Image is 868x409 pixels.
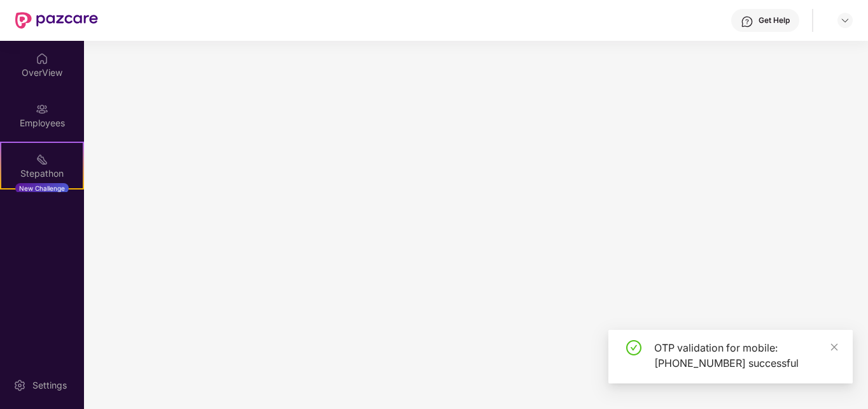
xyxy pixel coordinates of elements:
[15,183,69,193] div: New Challenge
[36,153,48,166] img: svg+xml;base64,PHN2ZyB4bWxucz0iaHR0cDovL3d3dy53My5vcmcvMjAwMC9zdmciIHdpZHRoPSIyMSIgaGVpZ2h0PSIyMC...
[840,15,850,26] img: svg+xml;base64,PHN2ZyBpZD0iRHJvcGRvd24tMzJ4MzIiIHhtbG5zPSJodHRwOi8vd3d3LnczLm9yZy8yMDAwL3N2ZyIgd2...
[36,103,48,115] img: svg+xml;base64,PHN2ZyBpZD0iRW1wbG95ZWVzIiB4bWxucz0iaHR0cDovL3d3dy53My5vcmcvMjAwMC9zdmciIHdpZHRoPS...
[830,343,839,352] span: close
[29,379,71,392] div: Settings
[1,167,83,180] div: Stepathon
[15,12,98,29] img: New Pazcare Logo
[654,340,837,371] div: OTP validation for mobile: [PHONE_NUMBER] successful
[626,340,641,355] span: check-circle
[36,52,48,65] img: svg+xml;base64,PHN2ZyBpZD0iSG9tZSIgeG1sbnM9Imh0dHA6Ly93d3cudzMub3JnLzIwMDAvc3ZnIiB3aWR0aD0iMjAiIG...
[13,379,26,392] img: svg+xml;base64,PHN2ZyBpZD0iU2V0dGluZy0yMHgyMCIgeG1sbnM9Imh0dHA6Ly93d3cudzMub3JnLzIwMDAvc3ZnIiB3aW...
[759,15,790,26] div: Get Help
[741,15,753,28] img: svg+xml;base64,PHN2ZyBpZD0iSGVscC0zMngzMiIgeG1sbnM9Imh0dHA6Ly93d3cudzMub3JnLzIwMDAvc3ZnIiB3aWR0aD...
